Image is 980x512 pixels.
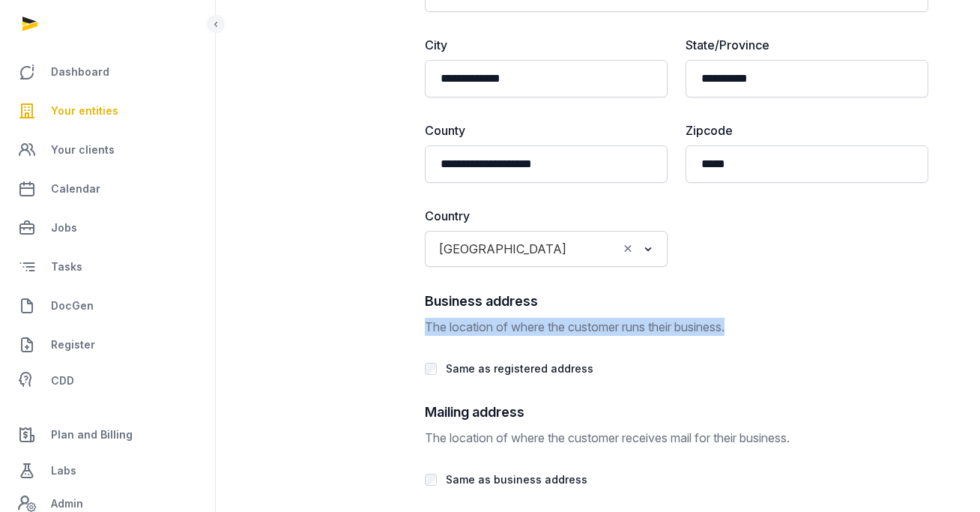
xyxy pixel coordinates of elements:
span: Register [51,336,95,354]
a: Labs [12,453,203,489]
label: City [425,36,668,54]
label: Same as business address [446,473,587,486]
input: Search for option [573,238,617,259]
span: Your clients [51,141,115,159]
span: Dashboard [51,63,109,81]
span: DocGen [51,297,94,315]
a: DocGen [12,288,203,324]
label: Zipcode [686,121,928,139]
a: Dashboard [12,54,203,90]
span: Tasks [51,258,82,276]
a: Plan and Billing [12,417,203,453]
span: Labs [51,462,76,480]
a: Tasks [12,249,203,285]
span: Plan and Billing [51,426,133,444]
button: Clear Selected [621,238,635,259]
a: Register [12,327,203,363]
span: Calendar [51,180,100,198]
h2: Mailing address [425,402,928,423]
div: Search for option [432,235,660,262]
a: Your clients [12,132,203,168]
span: [GEOGRAPHIC_DATA] [435,238,570,259]
p: The location of where the customer receives mail for their business. [425,429,928,447]
label: State/Province [686,36,928,54]
span: Your entities [51,102,118,120]
a: Jobs [12,210,203,246]
span: Jobs [51,219,77,237]
h2: Business address [425,291,928,312]
p: The location of where the customer runs their business. [425,318,928,336]
a: Your entities [12,93,203,129]
a: Calendar [12,171,203,207]
a: CDD [12,366,203,396]
label: County [425,121,668,139]
label: Country [425,207,668,225]
label: Same as registered address [446,362,593,375]
span: CDD [51,372,74,390]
